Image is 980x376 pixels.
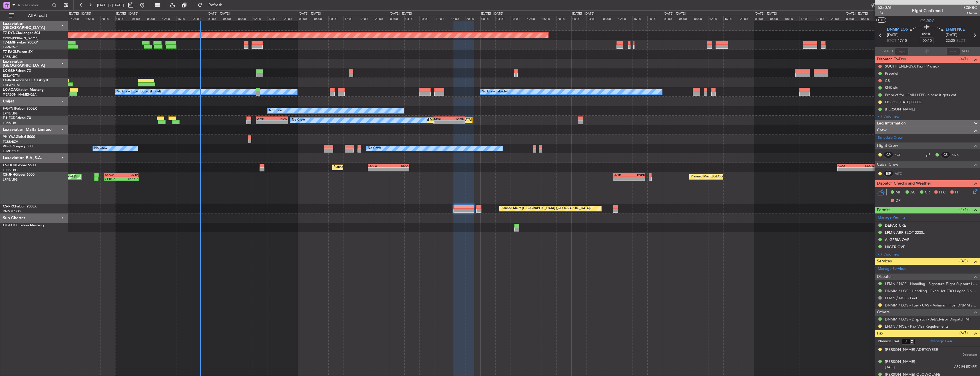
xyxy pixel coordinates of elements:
[877,56,906,63] span: Dispatch To-Dos
[204,3,228,7] span: Refresh
[887,27,908,33] span: DNMM LOS
[3,145,14,148] span: 9H-LPZ
[374,16,389,21] div: 20:00
[959,330,968,336] span: (6/7)
[3,173,15,177] span: CS-JHH
[959,258,968,264] span: (3/5)
[17,1,50,9] input: Trip Number
[390,11,412,16] div: [DATE] - [DATE]
[313,16,328,21] div: 04:00
[283,16,298,21] div: 20:00
[946,27,965,33] span: LFMN NCE
[920,18,935,24] span: CS-RRC
[614,177,629,181] div: -
[815,16,830,21] div: 16:00
[885,244,905,249] div: NIGER OVF
[97,3,124,8] span: [DATE] - [DATE]
[885,359,915,365] div: [PERSON_NAME]
[389,164,409,167] div: KLAX
[3,164,36,167] a: CS-DOUGlobal 6500
[856,168,874,171] div: -
[895,48,909,55] input: --:--
[617,16,632,21] div: 12:00
[885,303,977,308] a: DNMM / LOS - Fuel - UAS - Asharami Fuel DNMM / LOS
[237,16,252,21] div: 08:00
[3,205,15,208] span: CS-RRC
[435,16,450,21] div: 12:00
[800,16,815,21] div: 12:00
[3,135,16,139] span: 9H-YAA
[954,365,977,369] span: AP0198857 (PP)
[878,135,903,141] a: Schedule Crew
[389,16,404,21] div: 00:00
[877,207,890,213] span: Permits
[252,16,267,21] div: 12:00
[878,339,899,344] label: Planned PAX
[629,173,645,177] div: EGKB
[3,205,37,208] a: CS-RRCFalcon 900LX
[838,168,856,171] div: -
[877,258,892,265] span: Services
[885,78,890,83] div: CB
[368,144,381,153] div: No Crew
[3,88,16,92] span: LX-AOA
[877,143,898,149] span: Flight Crew
[176,16,191,21] div: 16:00
[663,16,678,21] div: 00:00
[3,74,20,78] a: EDLW/DTM
[3,224,16,227] span: OE-FOG
[877,127,887,134] span: Crew
[368,164,388,167] div: EGGW
[930,339,952,344] a: Manage PAX
[480,16,495,21] div: 00:00
[885,64,939,69] div: SOUTH ENERGYX Pax PP check
[161,16,176,21] div: 12:00
[3,31,16,35] span: T7-DYN
[895,198,901,204] span: DP
[877,309,889,316] span: Others
[884,152,893,158] div: CP
[222,16,237,21] div: 04:00
[941,152,950,158] div: CS
[961,49,971,54] span: ALDT
[3,55,18,59] a: LFPB/LBG
[100,16,115,21] div: 20:00
[877,330,883,337] span: Pax
[117,88,161,96] div: No Crew Luxembourg (Findel)
[292,116,305,124] div: No Crew
[3,79,14,82] span: LX-INB
[207,16,222,21] div: 00:00
[884,49,893,54] span: ATOT
[272,120,288,124] div: -
[877,274,893,280] span: Dispatch
[878,215,905,221] a: Manage Permits
[647,16,662,21] div: 20:00
[105,173,121,177] div: EGGW
[3,69,15,73] span: LX-GBH
[511,16,526,21] div: 08:00
[693,16,708,21] div: 08:00
[105,177,121,181] div: 21:08 Z
[272,117,288,120] div: KIAD
[755,11,777,16] div: [DATE] - [DATE]
[887,32,899,38] span: [DATE]
[895,152,907,157] a: SCF
[884,171,893,177] div: ISP
[3,173,35,177] a: CS-JHHGlobal 6000
[884,114,977,119] div: Add new
[85,16,100,21] div: 16:00
[6,11,62,20] button: All Aircraft
[885,107,915,112] div: [PERSON_NAME]
[3,36,38,40] a: EVRA/[PERSON_NAME]
[298,16,313,21] div: 00:00
[70,16,85,21] div: 12:00
[856,164,874,167] div: EGGW
[3,116,15,120] span: F-HECD
[723,16,738,21] div: 16:00
[131,16,146,21] div: 04:00
[94,144,107,153] div: No Crew
[3,50,17,54] span: T7-EAGL
[952,152,965,157] a: SNK
[878,11,891,15] span: 1/3
[3,45,20,50] a: LFMN/NCE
